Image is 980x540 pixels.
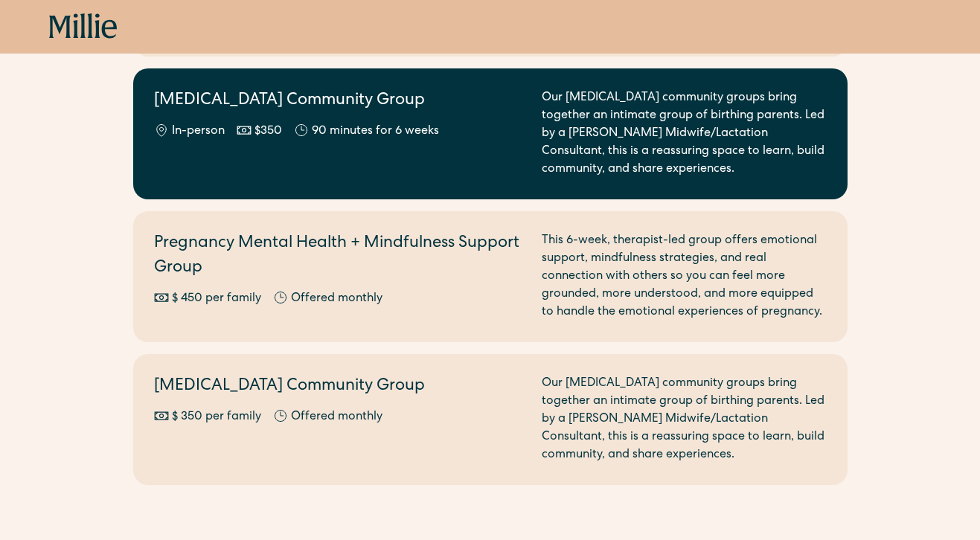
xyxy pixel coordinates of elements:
div: $350 [254,123,282,141]
h2: Pregnancy Mental Health + Mindfulness Support Group [154,232,524,281]
div: Offered monthly [291,408,382,426]
a: [MEDICAL_DATA] Community GroupIn-person$35090 minutes for 6 weeksOur [MEDICAL_DATA] community gro... [133,68,848,199]
div: In-person [172,123,225,141]
div: Our [MEDICAL_DATA] community groups bring together an intimate group of birthing parents. Led by ... [542,89,827,179]
a: [MEDICAL_DATA] Community Group$ 350 per familyOffered monthlyOur [MEDICAL_DATA] community groups ... [133,354,848,485]
div: Offered monthly [291,290,382,308]
div: 90 minutes for 6 weeks [312,123,439,141]
h2: [MEDICAL_DATA] Community Group [154,375,524,399]
div: Our [MEDICAL_DATA] community groups bring together an intimate group of birthing parents. Led by ... [542,375,827,464]
div: $ 450 per family [172,290,261,308]
h2: [MEDICAL_DATA] Community Group [154,89,524,114]
a: Pregnancy Mental Health + Mindfulness Support Group$ 450 per familyOffered monthlyThis 6-week, th... [133,211,848,342]
div: This 6-week, therapist-led group offers emotional support, mindfulness strategies, and real conne... [542,232,827,321]
div: $ 350 per family [172,408,261,426]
